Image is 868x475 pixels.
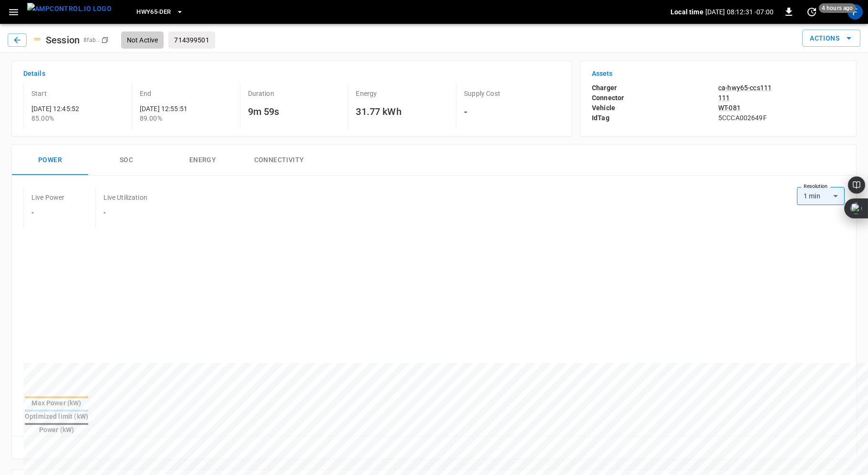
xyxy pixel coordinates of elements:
[718,103,845,113] a: WT-081
[356,89,452,98] p: Energy
[592,113,718,123] p: IdTag
[592,83,718,93] p: Charger
[121,31,164,49] div: Not Active
[718,83,845,93] a: ca-hwy65-ccs111
[819,3,856,13] span: 4 hours ago
[802,30,860,47] button: Actions
[241,145,317,176] button: Connectivity
[83,37,101,43] span: 8fab ...
[31,208,65,218] h6: -
[31,114,128,123] p: 85.00 %
[718,93,845,103] a: 111
[31,104,128,114] p: [DATE] 12:45:52
[592,103,718,113] p: Vehicle
[103,193,147,202] p: Live Utilization
[27,3,112,15] img: ampcontrol.io logo
[797,187,845,205] div: 1 min
[718,113,845,123] p: 5CCCA002649F
[31,193,65,202] p: Live Power
[248,89,344,98] p: Duration
[23,69,560,79] h6: Details
[101,35,110,45] div: copy
[165,145,241,176] button: Energy
[705,7,774,17] p: [DATE] 08:12:31 -07:00
[847,4,863,20] div: profile-icon
[12,145,88,176] button: Power
[136,7,171,18] span: HWY65-DER
[592,69,845,79] h6: Assets
[140,114,236,123] p: 89.00%
[174,35,209,45] p: 714399501
[356,104,452,119] h6: 31.77 kWh
[464,89,560,98] p: Supply Cost
[140,89,236,98] p: End
[103,208,147,218] h6: -
[804,183,827,190] label: Resolution
[88,145,165,176] button: SOC
[464,104,560,119] h6: -
[671,7,703,17] p: Local time
[140,104,236,114] p: [DATE] 12:55:51
[804,4,819,20] button: set refresh interval
[248,104,344,119] h6: 9m 59s
[31,89,128,98] p: Start
[42,32,83,48] h6: Session
[133,3,187,21] button: HWY65-DER
[592,93,718,103] p: Connector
